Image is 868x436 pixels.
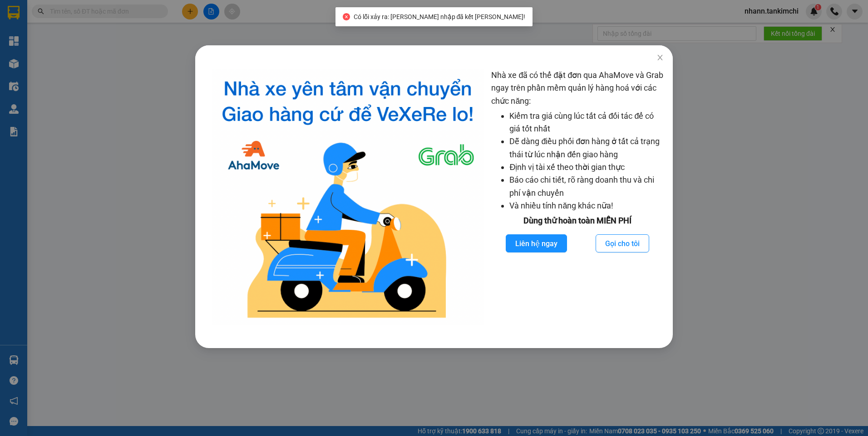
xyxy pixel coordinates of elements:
[343,13,350,20] span: close-circle
[509,161,663,174] li: Định vị tài xế theo thời gian thực
[605,238,640,249] span: Gọi cho tôi
[509,174,663,199] li: Báo cáo chi tiết, rõ ràng doanh thu và chi phí vận chuyển
[212,69,484,325] img: logo
[647,45,673,71] button: Close
[506,234,567,252] button: Liên hệ ngay
[491,214,663,227] div: Dùng thử hoàn toàn MIỄN PHÍ
[515,238,557,249] span: Liên hệ ngay
[509,135,663,161] li: Dễ dàng điều phối đơn hàng ở tất cả trạng thái từ lúc nhận đến giao hàng
[509,199,663,212] li: Và nhiều tính năng khác nữa!
[656,54,664,61] span: close
[491,69,663,325] div: Nhà xe đã có thể đặt đơn qua AhaMove và Grab ngay trên phần mềm quản lý hàng hoá với các chức năng:
[509,110,663,136] li: Kiểm tra giá cùng lúc tất cả đối tác để có giá tốt nhất
[596,234,649,252] button: Gọi cho tôi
